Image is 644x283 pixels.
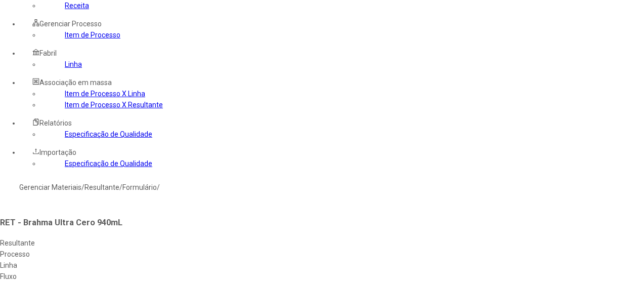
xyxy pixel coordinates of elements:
a: Especificação de Qualidade [65,159,152,168]
a: Formulário [122,183,157,191]
nz-breadcrumb-separator: / [81,183,84,191]
a: Item de Processo X Linha [65,90,145,98]
a: Item de Processo [65,31,120,39]
span: Fabril [39,49,57,57]
a: Resultante [84,183,119,191]
a: Receita [65,2,89,10]
a: Especificação de Qualidade [65,130,152,138]
span: Relatórios [39,119,72,127]
a: Item de Processo X Resultante [65,101,163,109]
span: Associação em massa [39,78,112,87]
a: Linha [65,60,82,68]
nz-breadcrumb-separator: / [157,183,160,191]
nz-breadcrumb-separator: / [119,183,122,191]
span: Importação [39,148,76,156]
a: Gerenciar Materiais [19,183,81,191]
span: Gerenciar Processo [39,20,102,28]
